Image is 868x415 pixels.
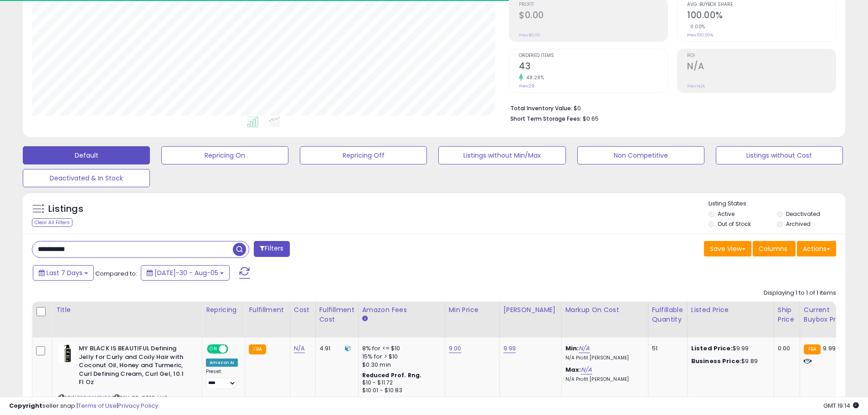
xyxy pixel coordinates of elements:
small: 48.28% [523,74,544,81]
div: Current Buybox Price [804,305,851,324]
div: Preset: [206,369,238,389]
span: Columns [759,244,787,253]
div: seller snap | | [9,402,158,410]
button: Save View [704,241,751,256]
button: Columns [753,241,796,256]
small: Amazon Fees. [362,315,368,323]
small: FBA [804,344,821,354]
b: Total Inventory Value: [510,104,572,112]
div: $0.30 min [362,361,438,369]
button: Last 7 Days [33,265,94,281]
div: Displaying 1 to 1 of 1 items [764,289,836,297]
div: 15% for > $10 [362,353,438,361]
span: ROI [687,53,836,58]
div: Amazon Fees [362,305,441,315]
div: Amazon AI [206,359,238,367]
label: Out of Stock [718,220,751,228]
div: Listed Price [691,305,770,315]
div: 8% for <= $10 [362,344,438,353]
span: Avg. Buybox Share [687,2,836,7]
button: Listings without Cost [716,146,843,164]
div: Fulfillable Quantity [652,305,683,324]
h2: 100.00% [687,10,836,22]
p: N/A Profit [PERSON_NAME] [565,355,641,361]
button: Repricing On [161,146,288,164]
span: | SKU: 0S-0Z2B-LLH1 [112,394,167,401]
th: The percentage added to the cost of goods (COGS) that forms the calculator for Min & Max prices. [561,302,648,338]
span: ON [208,345,219,353]
button: Filters [254,241,289,257]
small: Prev: N/A [687,83,705,89]
b: Min: [565,344,579,353]
div: $10 - $11.72 [362,379,438,387]
div: Fulfillment Cost [319,305,354,324]
a: N/A [579,344,590,353]
div: Repricing [206,305,241,315]
span: 2025-08-13 19:14 GMT [823,401,859,410]
div: $9.89 [691,357,767,365]
span: Profit [519,2,668,7]
b: Business Price: [691,357,741,365]
label: Deactivated [786,210,820,218]
p: Listing States: [709,200,845,208]
small: Prev: $0.00 [519,32,540,38]
strong: Copyright [9,401,42,410]
button: Repricing Off [300,146,427,164]
a: Terms of Use [78,401,117,410]
li: $0 [510,102,829,113]
b: Max: [565,365,581,374]
a: 9.99 [503,344,516,353]
a: Privacy Policy [118,401,158,410]
small: Prev: 100.00% [687,32,713,38]
button: Actions [797,241,836,256]
span: 9.99 [823,344,836,353]
b: MY BLACK IS BEAUTIFUL Defining Jelly for Curly and Coily Hair with Coconut Oil, Honey and Turmeri... [79,344,190,389]
div: Markup on Cost [565,305,644,315]
small: FBA [249,344,266,354]
span: [DATE]-30 - Aug-05 [154,268,218,277]
b: Listed Price: [691,344,733,353]
label: Active [718,210,734,218]
a: N/A [581,365,592,374]
h2: 43 [519,61,668,73]
small: Prev: 29 [519,83,534,89]
div: 4.91 [319,344,351,353]
b: Short Term Storage Fees: [510,115,581,123]
button: Non Competitive [577,146,704,164]
h2: $0.00 [519,10,668,22]
small: 0.00% [687,23,705,30]
div: Fulfillment [249,305,286,315]
h2: N/A [687,61,836,73]
label: Archived [786,220,811,228]
div: $10.01 - $10.83 [362,387,438,395]
button: Listings without Min/Max [438,146,565,164]
div: Clear All Filters [32,218,72,227]
div: Min Price [449,305,496,315]
span: $0.65 [583,114,599,123]
div: $9.99 [691,344,767,353]
span: Compared to: [95,269,137,278]
p: N/A Profit [PERSON_NAME] [565,376,641,383]
a: 9.00 [449,344,462,353]
div: 51 [652,344,680,353]
button: [DATE]-30 - Aug-05 [141,265,230,281]
div: 0.00 [778,344,793,353]
button: Deactivated & In Stock [23,169,150,187]
img: 41XzUBnZTQL._SL40_.jpg [58,344,77,363]
div: Title [56,305,198,315]
div: [PERSON_NAME] [503,305,558,315]
h5: Listings [48,203,83,215]
a: N/A [294,344,305,353]
span: OFF [227,345,241,353]
div: Ship Price [778,305,796,324]
button: Default [23,146,150,164]
div: Cost [294,305,312,315]
a: B0BKNWBVZ2 [77,394,111,402]
span: Last 7 Days [46,268,82,277]
span: Ordered Items [519,53,668,58]
b: Reduced Prof. Rng. [362,371,422,379]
